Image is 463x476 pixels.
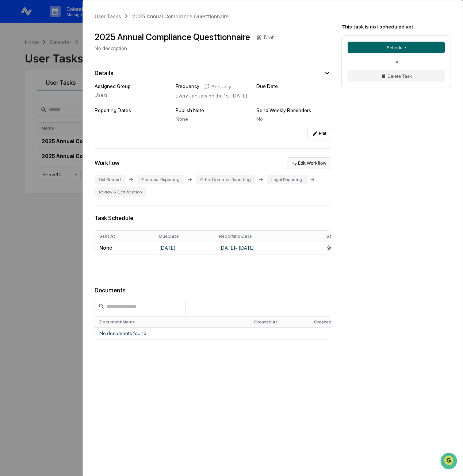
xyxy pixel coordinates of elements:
[65,119,80,124] span: [DATE]
[7,150,13,156] div: 🖐️
[33,63,100,69] div: We're available if you need us!
[348,59,445,64] div: or
[176,93,250,99] div: Every January on the 1st [DATE]
[250,316,310,327] th: Created At
[348,42,445,53] button: Schedule
[307,128,331,139] button: Edit
[341,24,451,30] div: This task is not scheduled yet.
[61,99,63,105] span: •
[51,180,88,186] a: Powered byPylon
[310,316,373,327] th: Created By
[95,175,125,184] div: Get Started
[256,107,331,113] div: Send Weekly Reminders:
[137,175,184,184] div: Financial Reporting
[256,83,331,89] div: Due Date:
[322,231,367,242] th: Status
[15,163,46,170] span: Data Lookup
[176,83,200,90] div: Frequency:
[348,70,445,82] button: Delete Task
[15,149,47,156] span: Preclearance
[53,150,59,156] div: 🗄️
[124,58,133,66] button: Start new chat
[95,13,121,19] div: User Tasks
[176,107,250,113] div: Publish Note:
[287,157,331,169] button: Edit Workflow
[15,55,28,69] img: 8933085812038_c878075ebb4cc5468115_72.jpg
[132,13,229,19] div: 2025 Annual Compliance Questtionnaire
[95,107,169,113] div: Reporting Dates:
[95,32,250,42] div: 2025 Annual Compliance Questtionnaire
[95,92,169,98] div: Users
[7,81,49,87] div: Past conversations
[7,15,133,27] p: How can we help?
[7,112,19,123] img: Jack Rasmussen
[95,83,169,89] div: Assigned Group:
[95,242,155,254] td: None
[155,231,215,242] th: Due Date
[113,79,133,88] button: See all
[95,70,113,77] div: Details
[95,187,146,197] div: Review & Certification
[203,83,231,90] div: Annually
[23,99,59,105] span: [PERSON_NAME]
[95,160,119,166] div: Workflow
[7,92,19,104] img: Jessica Watanapun
[95,316,250,327] th: Document Name
[215,231,322,242] th: Reporting Date
[4,160,49,173] a: 🔎Data Lookup
[196,175,255,184] div: Other Common Reporting
[15,119,20,125] img: 1746055101610-c473b297-6a78-478c-a979-82029cc54cd1
[267,175,307,184] div: Legal Reporting
[23,119,59,124] span: [PERSON_NAME]
[155,242,215,254] td: [DATE]
[73,181,88,186] span: Pylon
[95,215,331,222] div: Task Schedule
[7,55,20,69] img: 1746055101610-c473b297-6a78-478c-a979-82029cc54cd1
[95,45,275,51] div: No description
[4,146,50,159] a: 🖐️Preclearance
[176,116,250,122] div: None
[264,34,275,40] div: Draft
[440,452,459,472] iframe: Open customer support
[215,242,322,254] td: [DATE] - [DATE]
[95,327,373,339] td: No documents found
[65,99,96,105] span: 2 minutes ago
[95,287,331,294] div: Documents
[7,164,13,169] div: 🔎
[60,149,91,156] span: Attestations
[95,231,155,242] th: Sent At
[256,116,331,122] div: No
[61,119,63,124] span: •
[33,55,120,63] div: Start new chat
[50,146,93,159] a: 🗄️Attestations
